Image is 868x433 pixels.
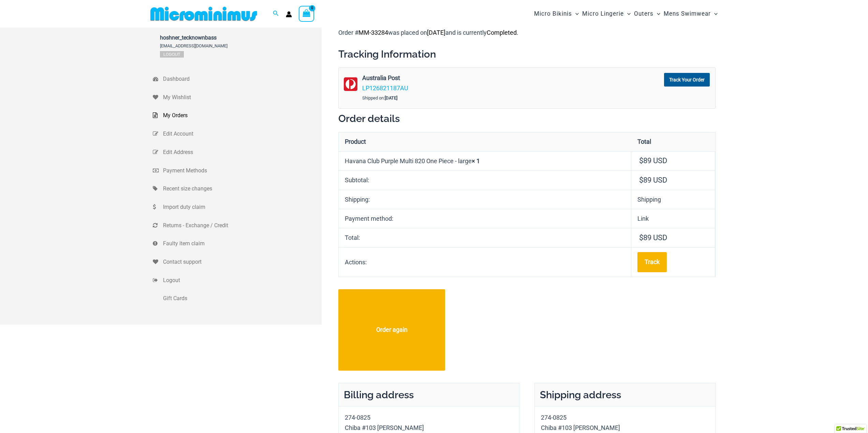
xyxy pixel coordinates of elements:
[153,161,322,180] a: Payment Methods
[639,156,667,165] bdi: 89 USD
[163,92,320,103] span: My Wishlist
[163,129,320,139] span: Edit Account
[163,184,320,194] span: Recent size changes
[163,110,320,121] span: My Orders
[160,34,227,41] span: hoshner_tecknownbass
[339,247,631,277] th: Actions:
[163,275,320,285] span: Logout
[631,209,715,228] td: Link
[163,74,320,84] span: Dashboard
[153,289,322,308] a: Gift Cards
[339,190,631,209] th: Shipping:
[163,220,320,231] span: Returns - Exchange / Credit
[427,29,445,36] mark: [DATE]
[163,147,320,157] span: Edit Address
[338,112,716,125] h2: Order details
[339,133,631,151] th: Product
[664,5,711,22] span: Mens Swimwear
[385,95,397,100] strong: [DATE]
[653,5,660,22] span: Menu Toggle
[160,43,227,48] span: [EMAIL_ADDRESS][DOMAIN_NAME]
[662,3,719,24] a: Mens SwimwearMenu ToggleMenu Toggle
[531,2,721,25] nav: Site Navigation
[153,180,322,198] a: Recent size changes
[338,48,716,61] h2: Tracking Information
[338,28,716,38] p: Order # was placed on and is currently .
[339,209,631,228] th: Payment method:
[273,10,279,18] a: Search icon link
[153,216,322,235] a: Returns - Exchange / Credit
[624,5,631,22] span: Menu Toggle
[362,93,581,103] div: Shipped on:
[637,252,667,273] a: Track order number MM-33284
[711,5,718,22] span: Menu Toggle
[634,5,653,22] span: Outers
[163,202,320,212] span: Import duty claim
[299,6,314,21] a: View Shopping Cart, empty
[362,73,579,83] strong: Australia Post
[153,143,322,161] a: Edit Address
[153,88,322,107] a: My Wishlist
[153,70,322,88] a: Dashboard
[339,170,631,190] th: Subtotal:
[639,176,643,184] span: $
[344,77,357,91] img: australia-post.png
[153,253,322,271] a: Contact support
[639,176,667,184] span: 89 USD
[153,106,322,125] a: My Orders
[358,29,388,36] mark: MM-33284
[160,51,184,58] a: Logout
[286,11,292,17] a: Account icon link
[163,238,320,249] span: Faulty item claim
[582,5,624,22] span: Micro Lingerie
[153,125,322,143] a: Edit Account
[487,29,517,36] mark: Completed
[339,228,631,247] th: Total:
[631,133,715,151] th: Total
[472,157,480,165] strong: × 1
[153,198,322,216] a: Import duty claim
[153,234,322,253] a: Faulty item claim
[148,6,260,21] img: MM SHOP LOGO FLAT
[163,257,320,267] span: Contact support
[639,156,643,165] span: $
[639,233,667,242] span: 89 USD
[632,3,662,24] a: OutersMenu ToggleMenu Toggle
[532,3,580,24] a: Micro BikinisMenu ToggleMenu Toggle
[572,5,579,22] span: Menu Toggle
[338,289,445,371] a: Order again
[339,151,631,171] td: Havana Club Purple Multi 820 One Piece - large
[153,271,322,290] a: Logout
[534,5,572,22] span: Micro Bikinis
[580,3,632,24] a: Micro LingerieMenu ToggleMenu Toggle
[631,190,715,209] td: Shipping
[163,166,320,176] span: Payment Methods
[338,383,519,406] h2: Billing address
[639,233,643,242] span: $
[362,84,408,92] a: LP126821187AU
[534,383,716,406] h2: Shipping address
[163,293,320,304] span: Gift Cards
[664,73,710,87] a: Track Your Order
